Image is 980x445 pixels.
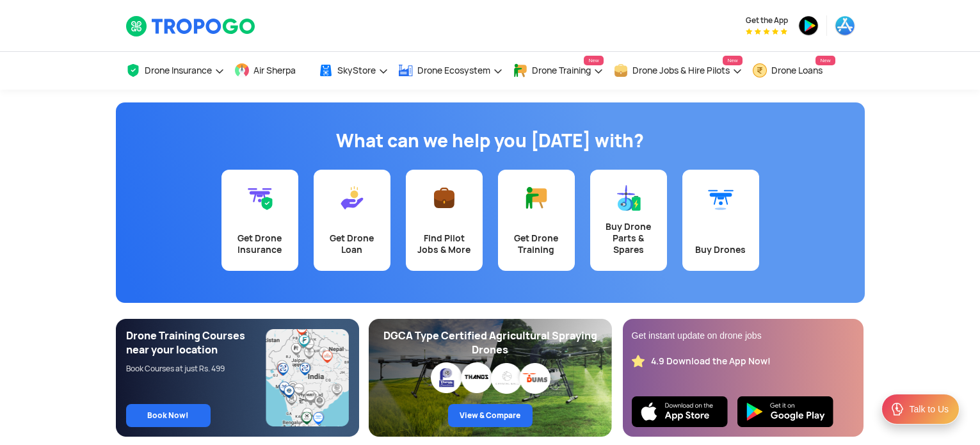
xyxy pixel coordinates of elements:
span: New [584,56,603,65]
div: 4.9 Download the App Now! [651,355,771,368]
span: Drone Loans [771,65,823,76]
a: Drone TrainingNew [513,52,604,90]
div: Get Drone Training [506,232,567,255]
div: Get instant update on drone jobs [632,329,855,342]
a: Drone Jobs & Hire PilotsNew [613,52,743,90]
span: Drone Jobs & Hire Pilots [632,65,730,76]
span: Drone Training [532,65,591,76]
img: appstore [835,15,855,36]
a: Buy Drones [682,170,759,271]
img: Buy Drones [708,185,734,211]
img: Buy Drone Parts & Spares [616,185,641,211]
h1: What can we help you [DATE] with? [125,128,855,154]
a: Drone Ecosystem [398,52,503,90]
div: Find Pilot Jobs & More [414,232,475,255]
div: Get Drone Insurance [229,232,291,255]
a: Buy Drone Parts & Spares [590,170,667,271]
a: Find Pilot Jobs & More [406,170,483,271]
a: View & Compare [448,404,533,427]
img: Get Drone Insurance [247,185,273,211]
span: SkyStore [337,65,376,76]
a: Air Sherpa [234,52,309,90]
div: DGCA Type Certified Agricultural Spraying Drones [379,329,602,357]
div: Get Drone Loan [321,232,383,255]
div: Book Courses at just Rs. 499 [126,364,266,374]
span: Drone Insurance [145,65,212,76]
a: Get Drone Training [498,170,575,271]
div: Buy Drone Parts & Spares [598,221,659,255]
img: Get Drone Loan [339,185,365,211]
a: Get Drone Loan [314,170,390,271]
img: star_rating [632,355,645,368]
img: Find Pilot Jobs & More [431,185,457,211]
span: New [723,56,742,65]
img: TropoGo Logo [125,15,257,37]
span: Drone Ecosystem [417,65,490,76]
div: Drone Training Courses near your location [126,329,266,357]
img: App Raking [746,28,787,35]
a: Get Drone Insurance [221,170,298,271]
a: Drone Insurance [125,52,225,90]
img: Ios [632,396,728,427]
span: New [815,56,835,65]
a: SkyStore [318,52,389,90]
img: Get Drone Training [524,185,549,211]
div: Buy Drones [690,244,751,255]
span: Get the App [746,15,788,26]
img: playstore [798,15,819,36]
a: Book Now! [126,404,211,427]
div: Talk to Us [910,403,949,416]
img: ic_Support.svg [890,401,905,417]
img: Playstore [737,396,833,427]
a: Drone LoansNew [752,52,835,90]
span: Air Sherpa [253,65,296,76]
